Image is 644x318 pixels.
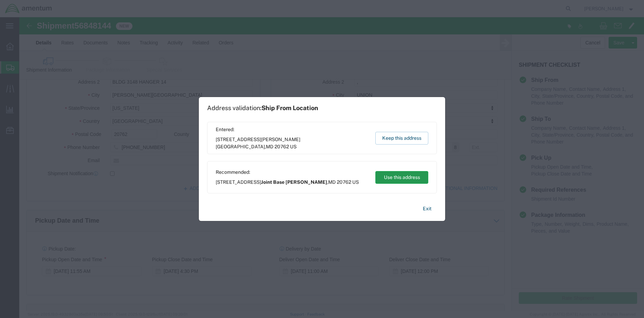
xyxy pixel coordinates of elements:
span: US [290,144,297,149]
span: [STREET_ADDRESS] , [216,136,369,150]
span: Joint Base [PERSON_NAME] [261,179,327,185]
span: Recommended: [216,169,359,176]
h1: Address validation: [207,104,318,112]
span: 20762 [275,144,289,149]
span: US [352,179,359,185]
span: 20762 [337,179,351,185]
button: Exit [417,203,437,215]
button: Use this address [375,171,428,184]
span: MD [328,179,336,185]
span: MD [266,144,273,149]
span: Ship From Location [261,104,318,112]
span: [PERSON_NAME][GEOGRAPHIC_DATA] [216,137,300,149]
span: Entered: [216,126,369,133]
button: Keep this address [375,132,428,145]
span: [STREET_ADDRESS] , [216,179,359,186]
